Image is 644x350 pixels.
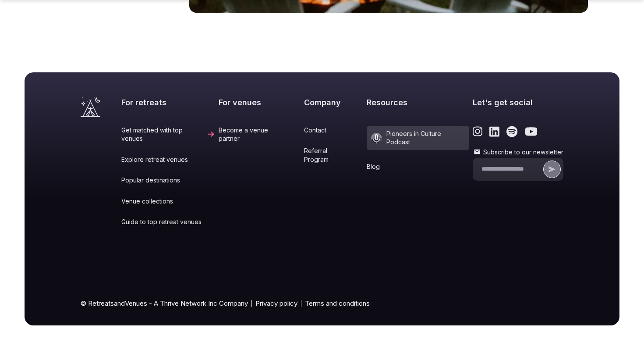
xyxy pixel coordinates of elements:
a: Pioneers in Culture Podcast [367,126,469,150]
a: Terms and conditions [305,299,370,308]
a: Contact [304,126,363,135]
a: Blog [367,162,469,171]
h2: Company [304,97,363,108]
a: Link to the retreats and venues LinkedIn page [489,126,499,137]
a: Referral Program [304,146,363,164]
h2: For venues [219,97,301,108]
label: Subscribe to our newsletter [473,148,563,157]
a: Privacy policy [255,299,297,308]
h2: For retreats [121,97,215,108]
a: Link to the retreats and venues Youtube page [525,126,538,137]
a: Link to the retreats and venues Spotify page [506,126,517,137]
a: Explore retreat venues [121,155,215,164]
a: Become a venue partner [219,126,301,143]
a: Popular destinations [121,176,215,185]
a: Link to the retreats and venues Instagram page [473,126,483,137]
h2: Let's get social [473,97,563,108]
a: Guide to top retreat venues [121,218,215,226]
a: Get matched with top venues [121,126,215,143]
a: Venue collections [121,197,215,206]
div: © RetreatsandVenues - A Thrive Network Inc Company [81,288,563,325]
h2: Resources [367,97,469,108]
a: Visit the homepage [81,97,100,117]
